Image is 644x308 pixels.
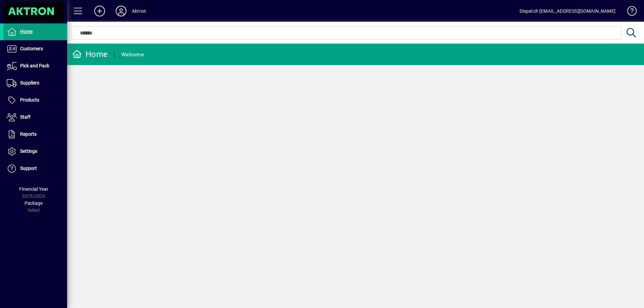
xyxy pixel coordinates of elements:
a: Suppliers [3,75,67,91]
span: Staff [20,114,31,120]
span: Customers [20,46,43,51]
span: Reports [20,131,37,137]
span: Settings [20,148,37,154]
a: Pick and Pack [3,58,67,74]
a: Staff [3,109,67,126]
span: Products [20,97,39,103]
button: Add [89,5,110,17]
span: Pick and Pack [20,63,49,68]
div: Aktron [132,6,146,16]
a: Products [3,92,67,109]
div: Home [72,49,108,60]
div: Welcome [121,49,144,60]
span: Package [24,200,43,206]
div: Dispatch [EMAIL_ADDRESS][DOMAIN_NAME] [520,6,615,16]
a: Customers [3,41,67,57]
a: Support [3,160,67,177]
button: Profile [110,5,132,17]
a: Reports [3,126,67,143]
span: Support [20,166,37,171]
span: Suppliers [20,80,39,85]
span: Financial Year [19,186,48,192]
a: Knowledge Base [622,1,636,23]
span: Home [20,29,33,34]
a: Settings [3,143,67,160]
